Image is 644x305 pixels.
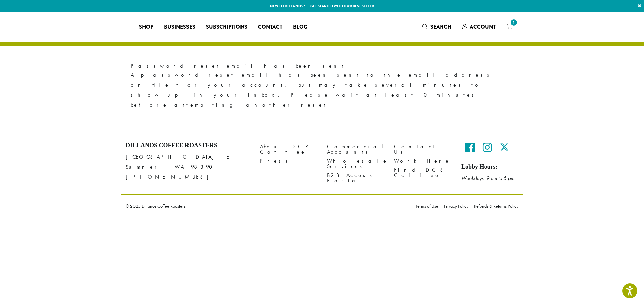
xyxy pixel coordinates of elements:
[327,142,384,156] a: Commercial Accounts
[327,171,384,185] a: B2B Access Portal
[394,156,451,165] a: Work Here
[430,23,451,31] span: Search
[417,21,457,32] a: Search
[133,22,159,32] a: Shop
[394,142,451,156] a: Contact Us
[139,23,153,31] span: Shop
[164,23,195,31] span: Businesses
[471,204,518,208] a: Refunds & Returns Policy
[310,3,374,9] a: Get started with our best seller
[206,23,247,31] span: Subscriptions
[470,23,496,31] span: Account
[126,142,250,149] h4: Dillanos Coffee Roasters
[260,156,317,165] a: Press
[131,62,352,70] div: Password reset email has been sent.
[394,165,451,180] a: Find DCR Coffee
[126,204,406,208] p: © 2025 Dillanos Coffee Roasters.
[260,142,317,156] a: About DCR Coffee
[131,70,513,110] p: A password reset email has been sent to the email address on file for your account, but may take ...
[416,204,441,208] a: Terms of Use
[461,175,514,182] em: Weekdays 9 am to 5 pm
[509,18,518,27] span: 1
[258,23,282,31] span: Contact
[327,156,384,171] a: Wholesale Services
[126,152,250,182] p: [GEOGRAPHIC_DATA] E Sumner, WA 98390 [PHONE_NUMBER]
[441,204,471,208] a: Privacy Policy
[461,163,518,171] h5: Lobby Hours:
[293,23,307,31] span: Blog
